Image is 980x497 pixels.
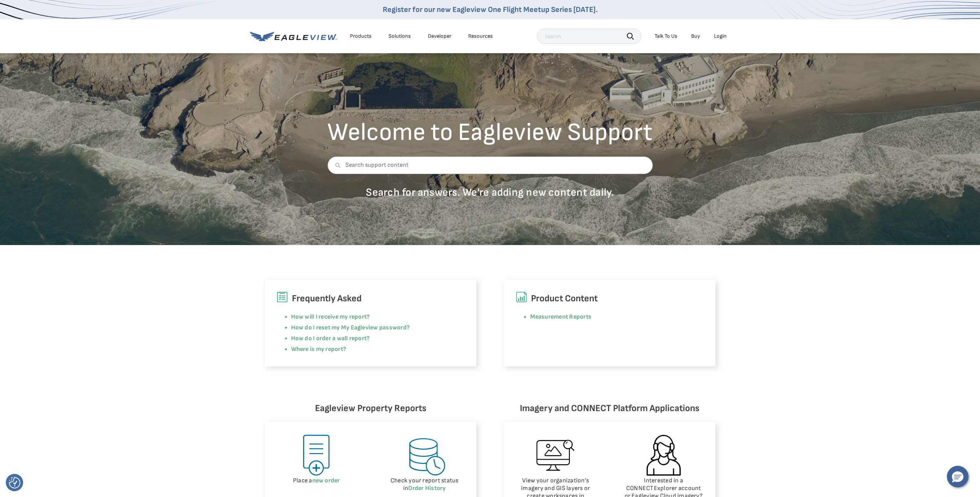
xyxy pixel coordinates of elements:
[9,477,20,489] button: Consent Preferences
[468,33,493,40] div: Resources
[327,186,653,199] p: Search for answers. We're adding new content daily.
[389,33,411,40] div: Solutions
[9,477,20,489] img: Revisit consent button
[265,401,476,416] h6: Eagleview Property Reports
[537,29,642,44] input: Search
[530,313,592,321] a: Measurement Reports
[384,477,465,492] p: Check your report status in
[327,156,653,174] input: Search support content
[383,5,598,14] a: Register for our new Eagleview One Flight Meetup Series [DATE].
[947,466,968,487] button: Hello, have a question? Let’s chat.
[504,401,715,416] h6: Imagery and CONNECT Platform Applications
[327,120,653,145] h2: Welcome to Eagleview Support
[655,33,677,40] div: Talk To Us
[691,33,700,40] a: Buy
[516,291,704,306] h6: Product Content
[428,33,451,40] a: Developer
[291,346,347,353] a: Where is my report?
[714,33,727,40] div: Login
[291,313,370,321] a: How will I receive my report?
[350,33,372,40] div: Products
[291,324,410,331] a: How do I reset my My Eagleview password?
[276,291,465,306] h6: Frequently Asked
[291,335,370,342] a: How do I order a wall report?
[408,485,446,492] a: Order History
[312,477,340,484] a: new order
[276,477,357,485] p: Place a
